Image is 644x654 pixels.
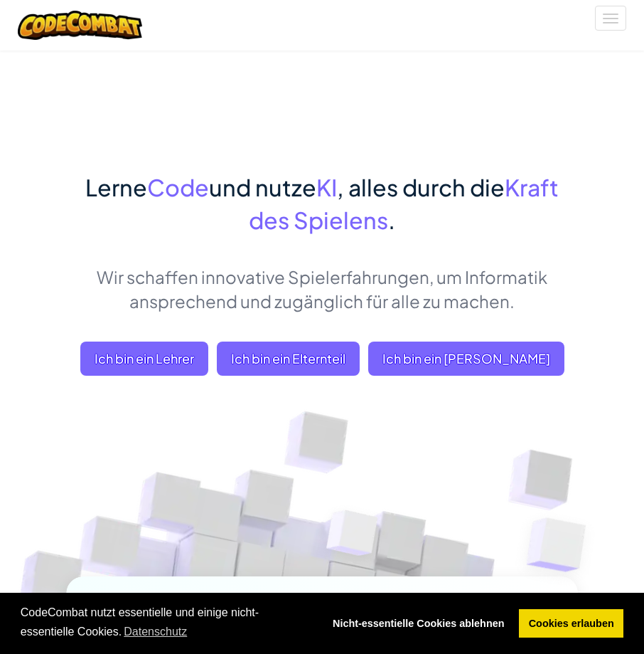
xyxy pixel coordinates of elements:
span: , alles durch die [337,173,505,201]
a: allow cookies [519,609,623,638]
img: Overlap cubes [298,480,408,594]
a: Ich bin ein Elternteil [217,342,360,376]
span: und nutze [209,173,316,201]
span: Code [147,173,209,201]
button: Ich bin ein [PERSON_NAME] [368,342,564,376]
a: learn more about cookies [122,621,189,643]
a: Ich bin ein Lehrer [80,342,208,376]
span: . [388,206,395,234]
span: Lerne [85,173,147,201]
img: Overlap cubes [496,481,629,611]
span: KI [316,173,337,201]
a: deny cookies [323,609,514,638]
span: CodeCombat nutzt essentielle und einige nicht-essentielle Cookies. [21,604,312,643]
p: Wir schaffen innovative Spielerfahrungen, um Informatik ansprechend und zugänglich für alle zu ma... [66,265,578,313]
img: CodeCombat logo [18,11,142,40]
